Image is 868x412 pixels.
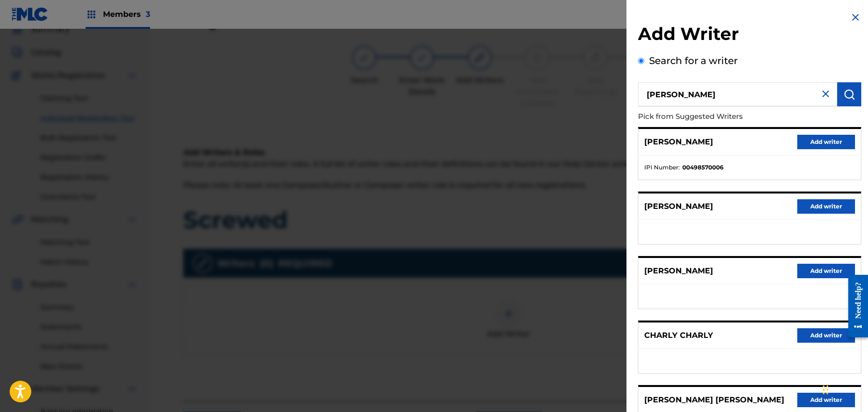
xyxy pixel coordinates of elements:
[644,265,713,277] p: [PERSON_NAME]
[644,330,713,341] p: CHARLY CHARLY
[843,89,855,100] img: Search Works
[644,136,713,148] p: [PERSON_NAME]
[820,88,831,100] img: close
[644,394,784,406] p: [PERSON_NAME] [PERSON_NAME]
[797,135,855,149] button: Add writer
[797,393,855,407] button: Add writer
[820,366,868,412] iframe: Chat Widget
[638,23,861,48] h2: Add Writer
[797,328,855,343] button: Add writer
[682,163,724,172] strong: 00498570006
[86,9,97,20] img: Top Rightsholders
[146,10,150,19] span: 3
[644,201,713,212] p: [PERSON_NAME]
[12,7,49,21] img: MLC Logo
[638,82,837,106] input: Search writer's name or IPI Number
[797,264,855,278] button: Add writer
[797,199,855,214] button: Add writer
[103,9,150,20] span: Members
[638,106,806,127] p: Pick from Suggested Writers
[841,267,868,345] iframe: Resource Center
[823,375,829,404] div: Drag
[649,55,738,66] label: Search for a writer
[644,163,680,172] span: IPI Number :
